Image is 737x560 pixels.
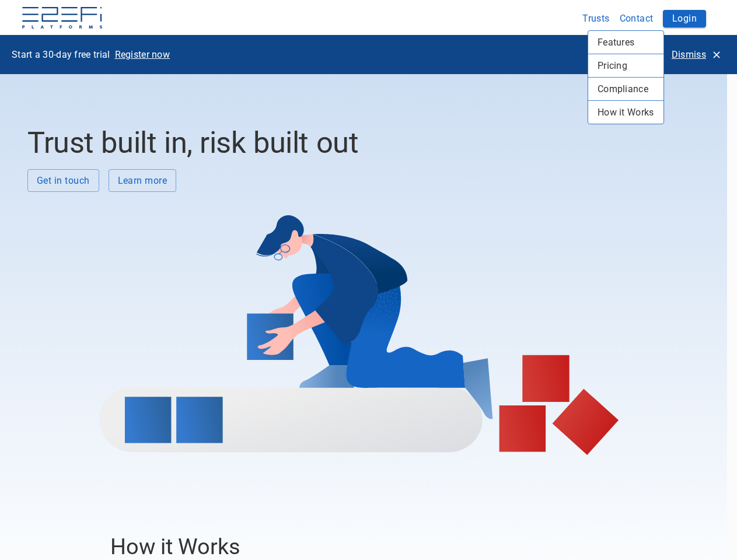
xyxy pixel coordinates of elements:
[588,78,663,100] div: Compliance
[588,101,663,124] div: How it Works
[598,106,654,119] span: How it Works
[598,82,654,96] span: Compliance
[588,54,663,77] div: Pricing
[598,36,654,49] span: Features
[598,59,654,72] span: Pricing
[588,31,663,54] div: Features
